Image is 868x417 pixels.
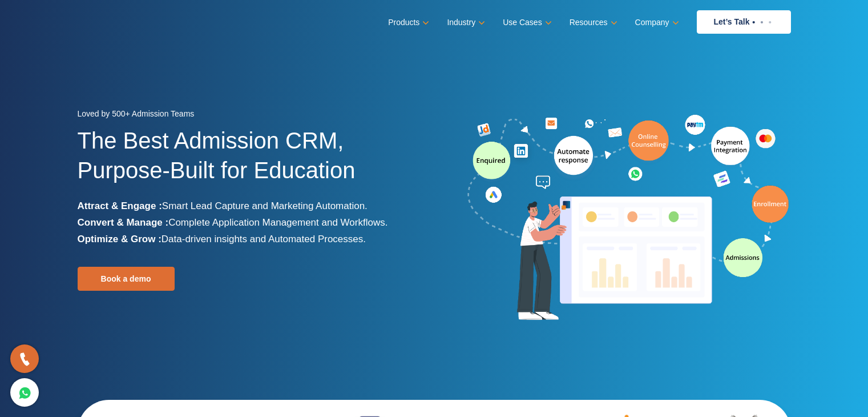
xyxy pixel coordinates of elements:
a: Company [635,14,677,31]
span: Smart Lead Capture and Marketing Automation. [162,201,368,211]
a: Use Cases [503,14,549,31]
b: Convert & Manage : [78,217,169,228]
a: Products [388,14,427,31]
h1: The Best Admission CRM, Purpose-Built for Education [78,126,426,198]
div: Loved by 500+ Admission Teams [78,106,426,126]
b: Optimize & Grow : [78,234,162,244]
a: Industry [447,14,483,31]
span: Complete Application Management and Workflows. [168,217,387,228]
img: admission-software-home-page-header [466,112,791,325]
a: Let’s Talk [697,10,791,34]
a: Resources [570,14,615,31]
a: Book a demo [78,267,175,291]
b: Attract & Engage : [78,201,162,211]
span: Data-driven insights and Automated Processes. [162,234,366,244]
